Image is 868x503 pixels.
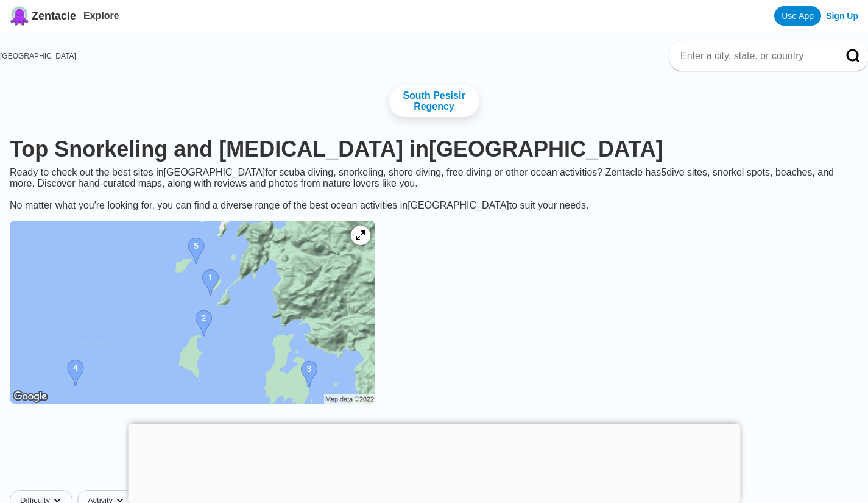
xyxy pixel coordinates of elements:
[774,6,821,26] a: Use App
[32,10,76,23] span: Zentacle
[826,11,858,21] a: Sign Up
[10,6,76,26] a: Zentacle logoZentacle
[10,221,375,404] img: West Sumatra dive site map
[10,137,858,162] h1: Top Snorkeling and [MEDICAL_DATA] in [GEOGRAPHIC_DATA]
[83,10,119,21] a: Explore
[10,6,29,26] img: Zentacle logo
[128,424,740,500] iframe: Advertisement
[389,85,479,117] a: South Pesisir Regency
[679,50,829,62] input: Enter a city, state, or country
